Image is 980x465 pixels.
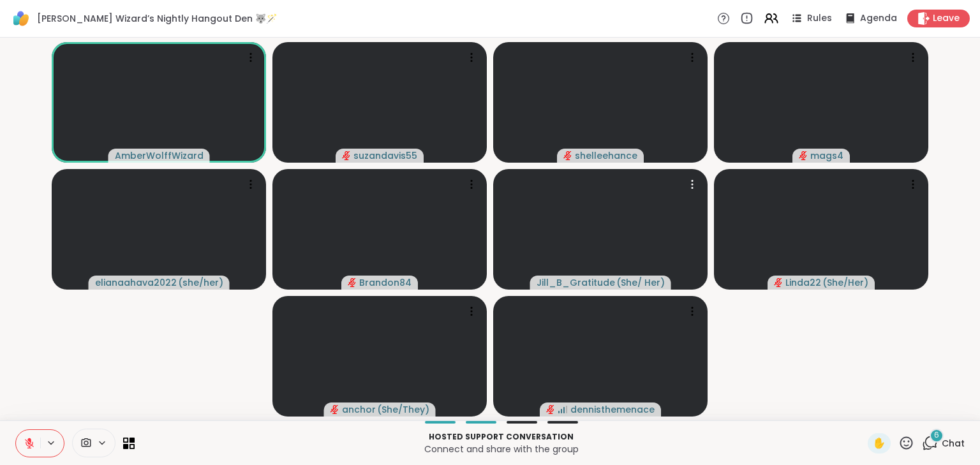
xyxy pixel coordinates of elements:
[142,443,860,455] p: Connect and share with the group
[942,437,965,450] span: Chat
[178,276,223,289] span: ( she/her )
[933,12,960,25] span: Leave
[330,405,339,414] span: audio-muted
[342,151,351,160] span: audio-muted
[142,431,860,443] p: Hosted support conversation
[10,8,32,29] img: ShareWell Logomark
[799,151,808,160] span: audio-muted
[873,436,886,451] span: ✋
[95,276,177,289] span: elianaahava2022
[822,276,868,289] span: ( She/Her )
[353,149,417,162] span: suzandavis55
[575,149,637,162] span: shelleehance
[546,405,555,414] span: audio-muted
[115,149,204,162] span: AmberWolffWizard
[342,403,376,416] span: anchor
[377,403,429,416] span: ( She/They )
[37,12,277,25] span: [PERSON_NAME] Wizard’s Nightly Hangout Den 🐺🪄
[537,276,615,289] span: Jill_B_Gratitude
[774,278,783,287] span: audio-muted
[563,151,572,160] span: audio-muted
[570,403,655,416] span: dennisthemenace
[807,12,832,25] span: Rules
[616,276,665,289] span: ( She/ Her )
[860,12,897,25] span: Agenda
[785,276,821,289] span: Linda22
[348,278,357,287] span: audio-muted
[934,430,939,441] span: 6
[810,149,843,162] span: mags4
[359,276,412,289] span: Brandon84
